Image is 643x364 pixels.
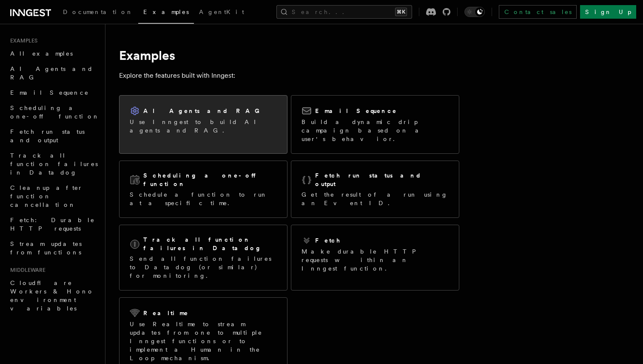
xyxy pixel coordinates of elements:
[10,279,94,312] span: Cloudflare Workers & Hono environment variables
[7,236,100,260] a: Stream updates from functions
[7,275,100,316] a: Cloudflare Workers & Hono environment variables
[119,48,459,63] h1: Examples
[302,247,449,273] p: Make durable HTTP requests within an Inngest function.
[7,85,100,100] a: Email Sequence
[130,254,277,280] p: Send all function failures to Datadog (or similar) for monitoring.
[130,320,277,362] p: Use Realtime to stream updates from one to multiple Inngest functions or to implement a Human in ...
[7,180,100,212] a: Cleanup after function cancellation
[119,161,287,218] a: Scheduling a one-off functionSchedule a function to run at a specific time.
[291,161,459,218] a: Fetch run status and outputGet the result of a run using an Event ID.
[315,236,341,245] h2: Fetch
[7,148,100,180] a: Track all function failures in Datadog
[143,235,277,252] h2: Track all function failures in Datadog
[464,7,485,17] button: Toggle dark mode
[119,225,287,291] a: Track all function failures in DatadogSend all function failures to Datadog (or similar) for moni...
[315,171,449,188] h2: Fetch run status and output
[395,8,407,16] kbd: ⌘K
[143,107,264,115] h2: AI Agents and RAG
[7,37,37,44] span: Examples
[7,267,46,274] span: Middleware
[302,118,449,143] p: Build a dynamic drip campaign based on a user's behavior.
[138,3,194,24] a: Examples
[10,240,82,256] span: Stream updates from functions
[291,95,459,154] a: Email SequenceBuild a dynamic drip campaign based on a user's behavior.
[7,212,100,236] a: Fetch: Durable HTTP requests
[58,3,138,23] a: Documentation
[143,171,277,188] h2: Scheduling a one-off function
[10,217,95,232] span: Fetch: Durable HTTP requests
[7,124,100,148] a: Fetch run status and output
[302,190,449,207] p: Get the result of a run using an Event ID.
[10,89,89,96] span: Email Sequence
[130,118,277,135] p: Use Inngest to build AI agents and RAG.
[10,152,98,176] span: Track all function failures in Datadog
[10,128,85,144] span: Fetch run status and output
[143,8,189,15] span: Examples
[119,95,287,154] a: AI Agents and RAGUse Inngest to build AI agents and RAG.
[63,8,133,15] span: Documentation
[7,61,100,85] a: AI Agents and RAG
[499,5,577,19] a: Contact sales
[291,225,459,291] a: FetchMake durable HTTP requests within an Inngest function.
[580,5,636,19] a: Sign Up
[10,104,100,120] span: Scheduling a one-off function
[10,184,83,208] span: Cleanup after function cancellation
[7,100,100,124] a: Scheduling a one-off function
[199,8,244,15] span: AgentKit
[7,46,100,61] a: All examples
[194,3,249,23] a: AgentKit
[10,50,73,57] span: All examples
[143,309,189,317] h2: Realtime
[315,107,397,115] h2: Email Sequence
[10,65,93,81] span: AI Agents and RAG
[119,70,459,82] p: Explore the features built with Inngest:
[276,5,412,19] button: Search...⌘K
[130,190,277,207] p: Schedule a function to run at a specific time.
